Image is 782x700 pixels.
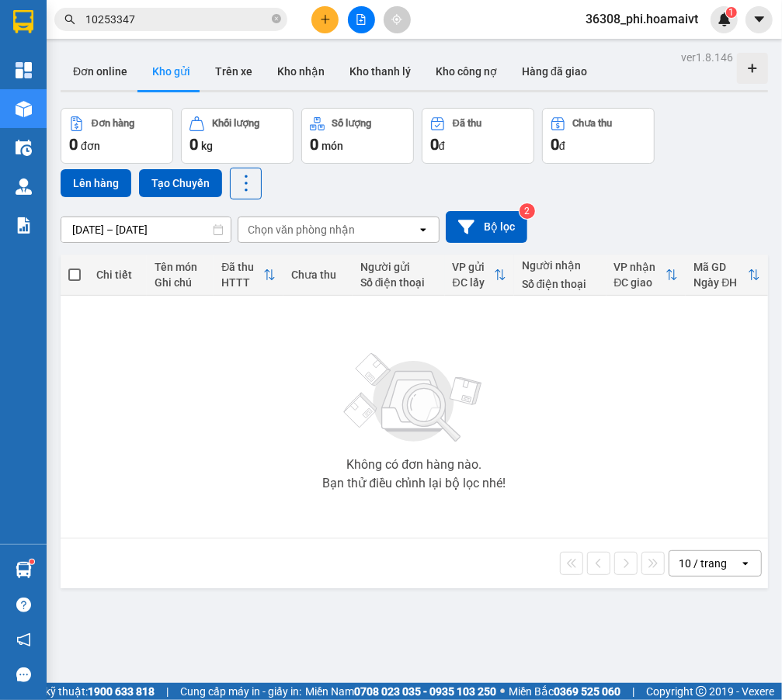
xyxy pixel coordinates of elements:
svg: open [417,224,429,236]
span: món [321,140,343,152]
strong: 1900 633 818 [88,685,155,698]
button: plus [311,6,339,33]
span: copyright [696,686,707,697]
div: Khối lượng [212,118,259,129]
button: Tạo Chuyến [139,169,222,197]
img: warehouse-icon [16,562,32,578]
div: Số điện thoại [360,276,437,289]
span: 0 [69,135,78,154]
div: VP gửi [453,261,494,273]
img: warehouse-icon [16,140,32,156]
sup: 1 [30,560,34,564]
button: Đã thu0đ [422,108,534,164]
input: Select a date range. [61,217,231,242]
strong: 0369 525 060 [554,685,620,698]
button: Kho nhận [265,53,337,90]
img: warehouse-icon [16,101,32,117]
div: Đã thu [453,118,481,129]
img: solution-icon [16,217,32,234]
div: ĐC lấy [453,276,494,289]
img: dashboard-icon [16,62,32,78]
th: Toggle SortBy [214,255,283,296]
div: ĐC giao [614,276,666,289]
span: Cung cấp máy in - giấy in: [180,683,301,700]
span: close-circle [272,12,281,27]
span: plus [320,14,331,25]
button: Kho công nợ [423,53,509,90]
span: | [632,683,634,700]
div: Đơn hàng [92,118,134,129]
span: 0 [551,135,559,154]
div: Tạo kho hàng mới [737,53,768,84]
span: | [166,683,169,700]
img: warehouse-icon [16,178,32,195]
sup: 1 [726,7,737,18]
span: đ [559,140,565,152]
div: VP nhận [614,261,666,273]
th: Toggle SortBy [445,255,514,296]
span: close-circle [272,14,281,23]
span: Miền Bắc [509,683,620,700]
div: Chọn văn phòng nhận [248,222,355,237]
th: Toggle SortBy [606,255,686,296]
button: Trên xe [203,53,265,90]
button: Đơn online [61,53,140,90]
div: 10 / trang [679,556,727,571]
span: caret-down [752,12,766,26]
img: logo-vxr [13,10,33,33]
button: Chưa thu0đ [542,108,655,164]
div: Ngày ĐH [693,276,747,289]
div: Chưa thu [291,269,345,281]
span: file-add [356,14,367,25]
div: HTTT [221,276,262,289]
div: Người gửi [360,261,437,273]
span: đ [439,140,445,152]
span: aim [391,14,402,25]
span: ⚪️ [500,688,505,695]
div: Đã thu [221,261,262,273]
div: Số điện thoại [522,278,599,290]
button: Số lượng0món [301,108,414,164]
img: icon-new-feature [718,12,732,26]
button: Khối lượng0kg [181,108,294,164]
span: 0 [310,135,318,154]
span: Miền Nam [305,683,496,700]
button: aim [384,6,411,33]
div: Tên món [155,261,206,273]
span: Hỗ trợ kỹ thuật: [12,683,155,700]
span: 1 [728,7,734,18]
span: search [64,14,75,25]
button: Đơn hàng0đơn [61,108,173,164]
div: Chi tiết [96,269,139,281]
button: caret-down [746,6,773,33]
span: question-circle [16,598,31,612]
button: Bộ lọc [446,211,527,243]
span: message [16,667,31,682]
div: Chưa thu [573,118,613,129]
div: Không có đơn hàng nào. [347,459,482,471]
svg: open [739,557,752,570]
input: Tìm tên, số ĐT hoặc mã đơn [85,11,269,28]
div: Người nhận [522,259,599,272]
button: Lên hàng [61,169,131,197]
div: ver 1.8.146 [681,49,733,66]
div: Số lượng [332,118,372,129]
button: Kho gửi [140,53,203,90]
div: Ghi chú [155,276,206,289]
button: file-add [348,6,375,33]
div: Mã GD [693,261,747,273]
span: kg [201,140,213,152]
span: 0 [189,135,198,154]
div: Bạn thử điều chỉnh lại bộ lọc nhé! [323,477,506,490]
button: Kho thanh lý [337,53,423,90]
th: Toggle SortBy [686,255,767,296]
span: 0 [430,135,439,154]
span: notification [16,632,31,647]
sup: 2 [520,203,535,219]
span: đơn [81,140,100,152]
strong: 0708 023 035 - 0935 103 250 [354,685,496,698]
button: Hàng đã giao [509,53,600,90]
span: 36308_phi.hoamaivt [573,9,711,29]
img: svg+xml;base64,PHN2ZyBjbGFzcz0ibGlzdC1wbHVnX19zdmciIHhtbG5zPSJodHRwOi8vd3d3LnczLm9yZy8yMDAwL3N2Zy... [336,344,492,452]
